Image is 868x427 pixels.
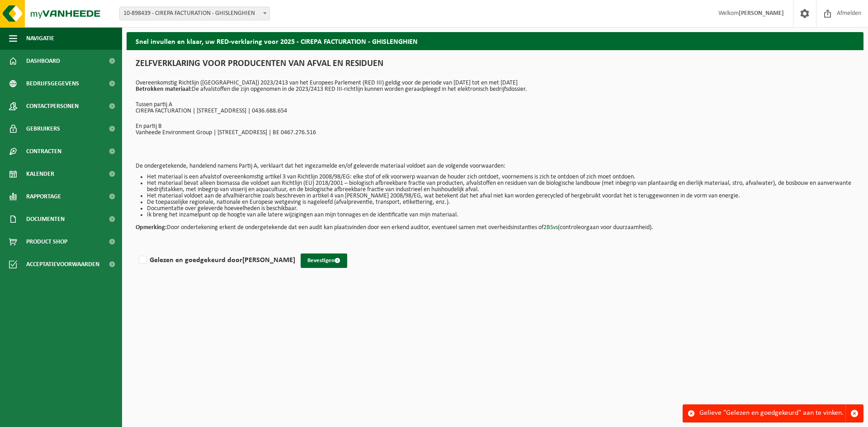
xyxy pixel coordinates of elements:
button: Bevestigen [301,253,347,268]
span: Contracten [26,140,61,163]
strong: [PERSON_NAME] [739,10,784,17]
label: Gelezen en goedgekeurd door [137,253,295,267]
li: De toepasselijke regionale, nationale en Europese wetgeving is nageleefd (afvalpreventie, transpo... [147,199,854,206]
strong: Betrokken materiaal: [136,86,192,93]
p: En partij B [136,123,854,130]
p: Tussen partij A [136,102,854,108]
p: CIREPA FACTURATION | [STREET_ADDRESS] | 0436.688.654 [136,108,854,114]
li: Het materiaal is een afvalstof overeenkomstig artikel 3 van Richtlijn 2008/98/EG: elke stof of el... [147,174,854,180]
span: Product Shop [26,230,67,253]
p: Overeenkomstig Richtlijn ([GEOGRAPHIC_DATA]) 2023/2413 van het Europees Parlement (RED III) geldi... [136,80,854,93]
h2: Snel invullen en klaar, uw RED-verklaring voor 2025 - CIREPA FACTURATION - GHISLENGHIEN [127,32,863,50]
p: Door ondertekening erkent de ondergetekende dat een audit kan plaatsvinden door een erkend audito... [136,218,854,231]
span: Rapportage [26,185,61,208]
li: Ik breng het inzamelpunt op de hoogte van alle latere wijzigingen aan mijn tonnages en de identif... [147,212,854,218]
div: Gelieve "Gelezen en goedgekeurd" aan te vinken. [699,405,845,422]
span: Bedrijfsgegevens [26,72,79,95]
strong: Opmerking: [136,224,167,231]
a: 2BSvs [543,224,558,231]
span: 10-898439 - CIREPA FACTURATION - GHISLENGHIEN [119,7,270,20]
span: Kalender [26,163,54,185]
h1: ZELFVERKLARING VOOR PRODUCENTEN VAN AFVAL EN RESIDUEN [136,59,854,73]
span: Contactpersonen [26,95,79,117]
p: Vanheede Environment Group | [STREET_ADDRESS] | BE 0467.276.516 [136,130,854,136]
span: Navigatie [26,27,54,50]
span: 10-898439 - CIREPA FACTURATION - GHISLENGHIEN [120,7,269,20]
span: Dashboard [26,50,60,72]
li: Het materiaal voldoet aan de afvalhiërarchie zoals beschreven in artikel 4 van [PERSON_NAME] 2008... [147,193,854,199]
span: Documenten [26,208,65,230]
li: Het materiaal bevat alleen biomassa die voldoet aan Richtlijn (EU) 2018/2001 – biologisch afbreek... [147,180,854,193]
p: De ondergetekende, handelend namens Partij A, verklaart dat het ingezamelde en/of geleverde mater... [136,163,854,169]
span: Acceptatievoorwaarden [26,253,99,276]
strong: [PERSON_NAME] [242,257,295,264]
span: Gebruikers [26,117,60,140]
li: Documentatie over geleverde hoeveelheden is beschikbaar. [147,206,854,212]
